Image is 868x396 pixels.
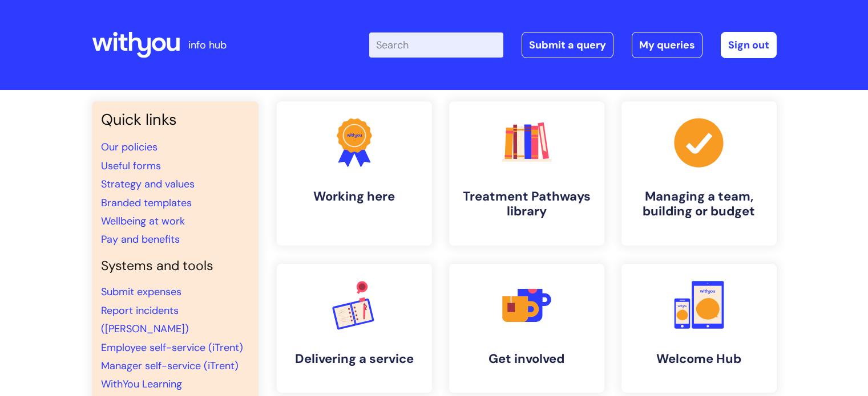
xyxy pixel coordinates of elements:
a: Delivering a service [277,264,432,393]
h4: Managing a team, building or budget [631,189,768,219]
a: Get involved [449,264,604,393]
h3: Quick links [101,111,249,129]
a: Sign out [721,32,777,58]
a: Pay and benefits [101,232,180,246]
a: Working here [277,101,432,246]
a: Branded templates [101,196,192,210]
a: Useful forms [101,159,161,173]
a: Wellbeing at work [101,214,185,228]
h4: Welcome Hub [631,352,768,366]
a: Report incidents ([PERSON_NAME]) [101,304,189,336]
input: Search [369,32,503,58]
a: Managing a team, building or budget [621,101,777,246]
p: info hub [188,36,227,54]
a: Our policies [101,140,158,154]
div: | - [369,32,777,58]
a: Employee self-service (iTrent) [101,341,243,354]
a: Treatment Pathways library [449,101,604,246]
h4: Working here [286,189,423,204]
h4: Treatment Pathways library [458,189,595,219]
h4: Systems and tools [101,258,249,274]
h4: Delivering a service [286,352,423,366]
a: Welcome Hub [621,264,777,393]
a: Submit a query [522,32,613,58]
h4: Get involved [458,352,595,366]
a: WithYou Learning [101,377,182,391]
a: Strategy and values [101,177,195,191]
a: Manager self-service (iTrent) [101,359,239,373]
a: Submit expenses [101,285,181,299]
a: My queries [632,32,703,58]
